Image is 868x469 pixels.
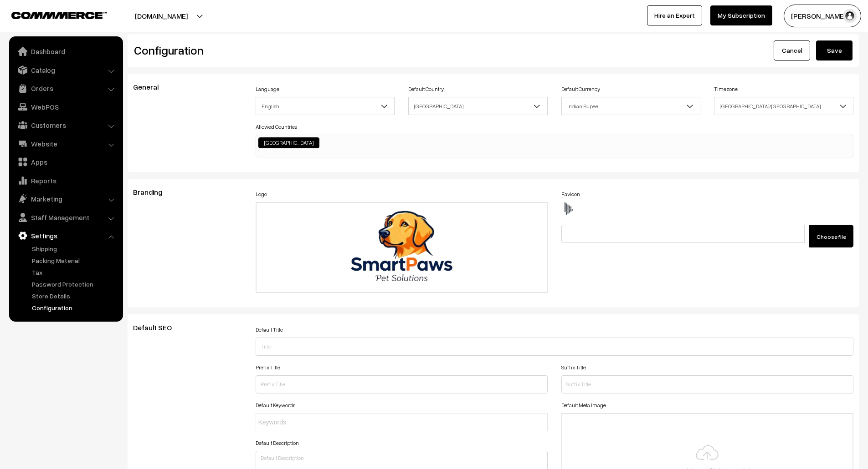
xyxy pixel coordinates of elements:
input: Keywords [258,418,338,427]
button: [DOMAIN_NAME] [103,5,220,27]
a: Cancel [774,40,810,61]
a: Password Protection [30,279,120,289]
a: WebPOS [11,99,120,115]
span: English [256,98,395,114]
img: user [843,9,857,23]
button: Save [816,40,853,61]
a: Reports [11,172,120,189]
label: Suffix Title [561,363,586,372]
a: COMMMERCE [11,9,91,20]
a: Customers [11,117,120,133]
span: Branding [133,187,173,197]
span: Indian Rupee [562,98,700,114]
span: Choose file [817,233,846,240]
span: Default SEO [133,323,183,332]
a: Orders [11,80,120,96]
label: Allowed Countries [256,123,297,131]
input: Title [256,338,854,356]
span: English [256,97,395,115]
label: Default Keywords [256,401,295,409]
img: COMMMERCE [11,12,107,19]
span: Indian Rupee [561,97,701,115]
span: Asia/Kolkata [714,98,853,114]
label: Timezone [714,85,738,93]
a: Store Details [30,291,120,301]
input: Prefix Title [256,375,548,393]
a: My Subscription [710,5,772,25]
a: Dashboard [11,43,120,60]
span: India [409,98,547,114]
label: Default Description [256,439,299,447]
a: Settings [11,227,120,244]
a: Hire an Expert [647,5,702,25]
label: Prefix Title [256,363,280,372]
a: Configuration [30,303,120,313]
label: Default Currency [561,85,600,93]
label: Logo [256,190,267,198]
label: Favicon [561,190,580,198]
span: India [408,97,548,115]
a: Website [11,136,120,152]
a: Staff Management [11,209,120,226]
label: Default Title [256,326,283,334]
a: Catalog [11,62,120,78]
h2: Configuration [134,43,487,57]
a: Shipping [30,244,120,253]
span: Asia/Kolkata [714,97,853,115]
span: General [133,82,169,91]
li: India [258,137,319,148]
a: Marketing [11,191,120,207]
a: Apps [11,154,120,170]
label: Default Country [408,85,444,93]
img: favicon.ico [561,202,575,216]
label: Default Meta Image [561,401,606,409]
a: Packing Material [30,256,120,265]
input: Suffix Title [561,375,853,393]
button: [PERSON_NAME] [784,5,861,27]
label: Language [256,85,279,93]
a: Tax [30,267,120,277]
